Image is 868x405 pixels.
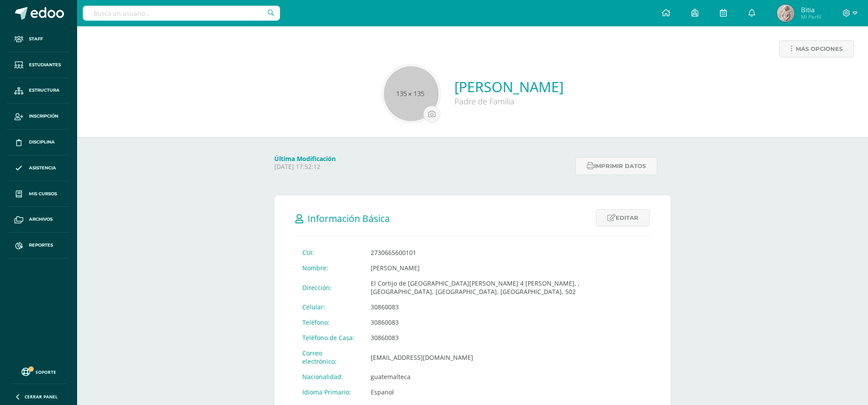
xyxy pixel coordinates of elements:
td: Teléfono de Casa: [295,330,364,345]
button: Imprimir datos [575,157,657,175]
span: Archivos [29,216,53,223]
a: Mis cursos [7,181,70,207]
td: 30860083 [364,315,650,330]
a: Archivos [7,207,70,233]
a: Más opciones [779,40,854,57]
td: 30860083 [364,299,650,315]
input: Busca un usuario... [83,6,280,21]
td: Correo electrónico: [295,345,364,369]
td: Nacionalidad: [295,369,364,384]
td: 2730665600101 [364,245,650,260]
a: Soporte [11,366,67,377]
td: [PERSON_NAME] [364,260,650,276]
td: Dirección: [295,276,364,299]
span: Estructura [29,87,60,94]
td: [EMAIL_ADDRESS][DOMAIN_NAME] [364,345,650,369]
a: Staff [7,26,70,52]
td: El Cortijo de [GEOGRAPHIC_DATA][PERSON_NAME] 4 [PERSON_NAME], , [GEOGRAPHIC_DATA], [GEOGRAPHIC_DA... [364,276,650,299]
p: [DATE] 17:52:12 [274,163,570,171]
a: [PERSON_NAME] [454,77,563,96]
a: Disciplina [7,129,70,155]
span: Disciplina [29,139,55,146]
span: Reportes [29,242,53,249]
td: Celular: [295,299,364,315]
a: Inscripción [7,104,70,129]
td: Idioma Primario: [295,384,364,400]
span: Estudiantes [29,61,61,68]
span: Mis cursos [29,190,57,197]
td: CUI: [295,245,364,260]
a: Asistencia [7,155,70,181]
img: 135x135 [384,66,439,121]
td: guatemalteca [364,369,650,384]
span: Bitia [801,5,821,14]
div: Padre de Familia [454,96,563,107]
td: Nombre: [295,260,364,276]
img: 0721312b14301b3cebe5de6252ad211a.png [777,4,794,22]
span: Mi Perfil [801,13,821,21]
span: Inscripción [29,113,58,120]
a: Editar [596,209,650,226]
span: Asistencia [29,165,56,172]
span: Cerrar panel [25,394,58,400]
a: Estructura [7,78,70,104]
td: Teléfono: [295,315,364,330]
span: Información Básica [308,212,390,225]
span: Más opciones [796,41,843,57]
td: 30860083 [364,330,650,345]
span: Soporte [35,369,56,375]
a: Estudiantes [7,52,70,78]
td: Espanol [364,384,650,400]
a: Reportes [7,233,70,258]
h4: Última Modificación [274,154,570,163]
span: Staff [29,36,43,43]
